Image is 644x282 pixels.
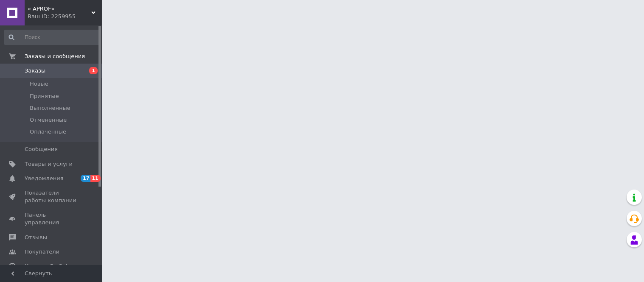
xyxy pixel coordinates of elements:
input: Поиск [4,30,100,45]
span: Покупатели [25,248,59,256]
span: Выполненные [30,104,70,112]
span: 1 [89,67,98,74]
span: Оплаченные [30,128,66,136]
span: 11 [90,175,100,182]
span: Сообщения [25,145,58,153]
span: Отзывы [25,234,47,241]
span: Новые [30,80,48,88]
span: « APROF» [28,5,91,13]
span: Каталог ProSale [25,262,70,270]
span: Товары и услуги [25,160,73,168]
span: Показатели работы компании [25,189,79,204]
div: Ваш ID: 2259955 [28,13,102,20]
span: Заказы [25,67,45,75]
span: Принятые [30,92,59,100]
span: Панель управления [25,211,79,226]
span: Заказы и сообщения [25,53,85,60]
span: 17 [81,175,90,182]
span: Отмененные [30,116,67,124]
span: Уведомления [25,175,63,182]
